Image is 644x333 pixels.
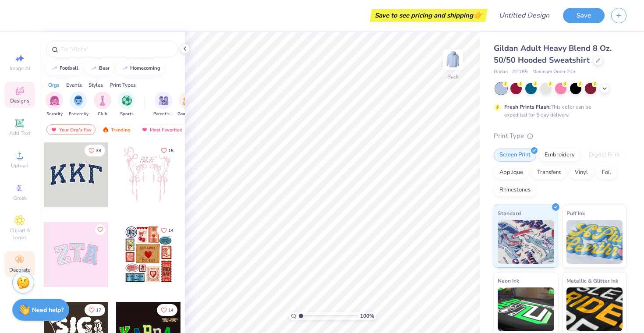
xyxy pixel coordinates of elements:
button: Like [157,304,177,316]
div: Orgs [48,81,60,89]
img: trending.gif [102,127,109,133]
button: Like [85,304,105,316]
span: Neon Ink [498,276,519,285]
input: Try "Alpha" [60,45,173,53]
button: filter button [177,92,198,117]
span: 14 [168,228,173,233]
span: Designs [10,97,29,104]
span: Puff Ink [566,209,585,218]
div: homecoming [130,66,160,71]
div: Transfers [531,166,566,179]
img: Metallic & Glitter Ink [566,287,623,331]
strong: Fresh Prints Flash: [504,103,551,110]
button: Like [157,224,177,236]
img: most_fav.gif [141,127,148,133]
span: Metallic & Glitter Ink [566,276,618,285]
span: Parent's Weekend [153,111,173,117]
span: 100 % [360,312,374,320]
div: filter for Club [94,92,111,117]
span: Gildan Adult Heavy Blend 8 Oz. 50/50 Hooded Sweatshirt [494,43,612,65]
span: Minimum Order: 24 + [532,68,576,76]
span: Standard [498,209,521,218]
button: filter button [153,92,173,117]
div: Print Type [494,131,626,141]
div: bear [99,66,110,71]
span: 👉 [473,10,483,20]
img: Neon Ink [498,287,554,331]
img: most_fav.gif [50,127,57,133]
div: Embroidery [539,149,580,162]
div: Events [66,81,82,89]
div: filter for Sorority [46,92,63,117]
div: filter for Game Day [177,92,198,117]
img: Back [444,51,462,68]
button: Like [85,145,105,156]
div: Your Org's Fav [46,124,96,135]
div: Digital Print [583,149,626,162]
span: Add Text [9,130,30,137]
img: Game Day Image [183,96,193,106]
img: Sports Image [122,96,132,106]
span: 15 [168,149,173,153]
span: Gildan [494,68,508,76]
div: Print Types [110,81,136,89]
button: homecoming [117,62,164,75]
div: This color can be expedited for 5 day delivery. [504,103,612,119]
button: filter button [118,92,135,117]
span: Decorate [9,266,30,273]
div: filter for Fraternity [69,92,88,117]
span: 14 [168,308,173,312]
span: Image AI [10,65,30,72]
div: Rhinestones [494,184,536,197]
div: filter for Parent's Weekend [153,92,173,117]
span: 17 [96,308,101,312]
div: Foil [596,166,617,179]
input: Untitled Design [492,7,556,24]
button: bear [85,62,113,75]
button: Save [563,8,605,23]
button: football [46,62,82,75]
span: # G185 [512,68,528,76]
span: Game Day [177,111,198,117]
strong: Need help? [32,306,64,314]
img: trend_line.gif [90,66,97,71]
div: Save to see pricing and shipping [372,9,485,22]
img: Club Image [98,96,107,106]
span: Greek [13,195,27,202]
div: Vinyl [569,166,594,179]
div: Applique [494,166,529,179]
img: Sorority Image [50,96,60,106]
img: Fraternity Image [74,96,83,106]
span: Sorority [46,111,63,117]
button: filter button [69,92,88,117]
img: Puff Ink [566,220,623,264]
img: trend_line.gif [51,66,58,71]
span: Upload [11,162,28,169]
div: Most Favorited [137,124,187,135]
div: filter for Sports [118,92,135,117]
div: football [60,66,78,71]
button: Like [95,224,106,235]
span: Club [98,111,107,117]
img: Standard [498,220,554,264]
span: 33 [96,149,101,153]
button: filter button [94,92,111,117]
button: Like [157,145,177,156]
div: Styles [88,81,103,89]
span: Clipart & logos [4,227,35,241]
span: Sports [120,111,134,117]
div: Trending [98,124,134,135]
div: Back [447,73,459,81]
img: Parent's Weekend Image [159,96,169,106]
button: filter button [46,92,63,117]
span: Fraternity [69,111,88,117]
div: Screen Print [494,149,536,162]
img: trend_line.gif [121,66,128,71]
